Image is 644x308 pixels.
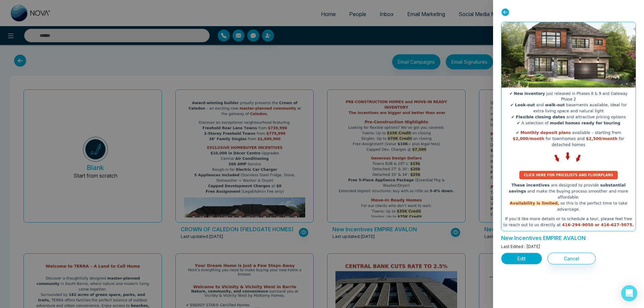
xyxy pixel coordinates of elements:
div: Open Intercom Messenger [621,285,637,301]
button: Edit [501,253,542,264]
button: Cancel [547,253,596,264]
span: Last Edited : [DATE] [501,244,540,249]
p: New Incentives EMPIRE AVALON [501,231,636,242]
